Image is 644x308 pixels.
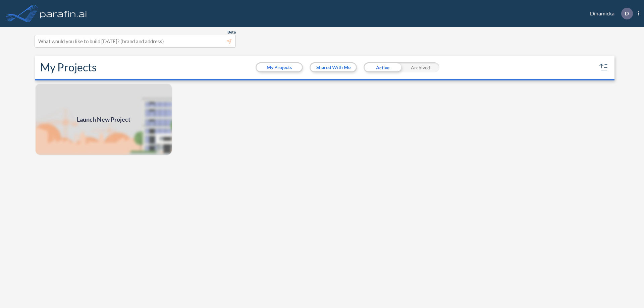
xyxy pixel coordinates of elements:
[257,63,302,71] button: My Projects
[35,83,172,156] img: add
[40,61,97,74] h2: My Projects
[311,63,356,71] button: Shared With Me
[227,29,236,35] span: Beta
[598,62,609,73] button: sort
[401,62,439,72] div: Archived
[364,62,401,72] div: Active
[77,115,130,124] span: Launch New Project
[35,83,172,156] a: Launch New Project
[625,10,629,16] p: D
[39,7,88,20] img: logo
[580,8,639,19] div: Dinamicka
